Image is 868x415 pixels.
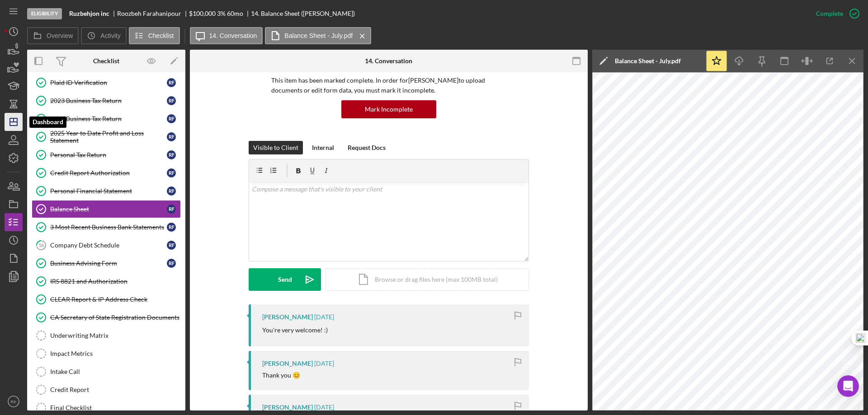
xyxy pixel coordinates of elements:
[129,27,180,44] button: Checklist
[262,360,313,367] div: [PERSON_NAME]
[262,372,300,379] div: Thank you 😊
[343,141,390,154] button: Request Docs
[189,9,216,17] span: $100,000
[32,128,181,146] a: 2025 Year to Date Profit and Loss StatementRF
[167,187,176,196] div: R F
[365,100,413,118] div: Mark Incomplete
[38,242,44,248] tspan: 16
[615,57,681,65] div: Balance Sheet - July.pdf
[227,10,243,17] div: 60 mo
[167,241,176,250] div: R F
[32,164,181,182] a: Credit Report AuthorizationRF
[10,399,17,404] text: RK
[32,200,181,218] a: Balance SheetRF
[167,96,176,105] div: R F
[50,350,180,357] div: Impact Metrics
[50,97,167,104] div: 2023 Business Tax Return
[50,79,167,86] div: Plaid ID Verification
[117,10,189,17] div: Roozbeh Farahanipour
[50,260,167,267] div: Business Advising Form
[253,141,298,154] div: Visible to Client
[167,168,176,177] div: R F
[81,27,126,44] button: Activity
[50,314,180,321] div: CA Secretary of State Registration Documents
[365,57,412,65] div: 14. Conversation
[50,404,180,411] div: Final Checklist
[50,151,167,159] div: Personal Tax Return
[50,278,180,285] div: IRS 8821 and Authorization
[47,32,73,39] label: Overview
[50,130,167,144] div: 2025 Year to Date Profit and Loss Statement
[32,218,181,236] a: 3 Most Recent Business Bank StatementsRF
[167,78,176,87] div: R F
[69,10,109,17] b: Ruzbehjon inc
[312,141,334,154] div: Internal
[167,223,176,232] div: R F
[32,272,181,290] a: IRS 8821 and Authorization
[807,5,863,23] button: Complete
[314,313,334,321] time: 2025-09-15 22:25
[32,345,181,363] a: Impact Metrics
[816,5,843,23] div: Complete
[856,333,865,343] img: one_i.png
[32,110,181,128] a: 2024 Business Tax ReturnRF
[27,27,79,44] button: Overview
[100,32,120,39] label: Activity
[32,254,181,272] a: Business Advising FormRF
[217,10,226,17] div: 3 %
[32,308,181,326] a: CA Secretary of State Registration Documents
[278,268,292,291] div: Send
[50,296,180,303] div: CLEAR Report & IP Address Check
[348,141,386,154] div: Request Docs
[50,332,180,339] div: Underwriting Matrix
[167,150,176,159] div: R F
[50,368,180,375] div: Intake Call
[271,75,506,96] p: This item has been marked complete. In order for [PERSON_NAME] to upload documents or edit form d...
[314,360,334,367] time: 2025-09-15 22:13
[32,326,181,345] a: Underwriting Matrix
[50,242,167,249] div: Company Debt Schedule
[167,259,176,268] div: R F
[265,27,371,44] button: Balance Sheet - July.pdf
[50,115,167,122] div: 2024 Business Tax Return
[32,146,181,164] a: Personal Tax ReturnRF
[167,205,176,214] div: R F
[32,74,181,92] a: Plaid ID VerificationRF
[93,57,119,65] div: Checklist
[262,404,313,411] div: [PERSON_NAME]
[148,32,174,39] label: Checklist
[167,132,176,141] div: R F
[50,386,180,393] div: Credit Report
[32,363,181,381] a: Intake Call
[262,313,313,321] div: [PERSON_NAME]
[341,100,436,118] button: Mark Incomplete
[262,325,328,335] p: You're very welcome! :)
[50,169,167,177] div: Credit Report Authorization
[50,205,167,213] div: Balance Sheet
[249,141,303,154] button: Visible to Client
[32,92,181,110] a: 2023 Business Tax ReturnRF
[50,224,167,231] div: 3 Most Recent Business Bank Statements
[5,392,23,410] button: RK
[32,290,181,308] a: CLEAR Report & IP Address Check
[32,182,181,200] a: Personal Financial StatementRF
[251,10,355,17] div: 14. Balance Sheet ([PERSON_NAME])
[167,114,176,123] div: R F
[27,8,62,19] div: Eligibility
[209,32,257,39] label: 14. Conversation
[314,404,334,411] time: 2025-09-15 22:13
[32,236,181,254] a: 16Company Debt ScheduleRF
[284,32,353,39] label: Balance Sheet - July.pdf
[50,187,167,195] div: Personal Financial Statement
[837,375,859,397] iframe: Intercom live chat
[190,27,263,44] button: 14. Conversation
[249,268,321,291] button: Send
[307,141,339,154] button: Internal
[32,381,181,399] a: Credit Report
